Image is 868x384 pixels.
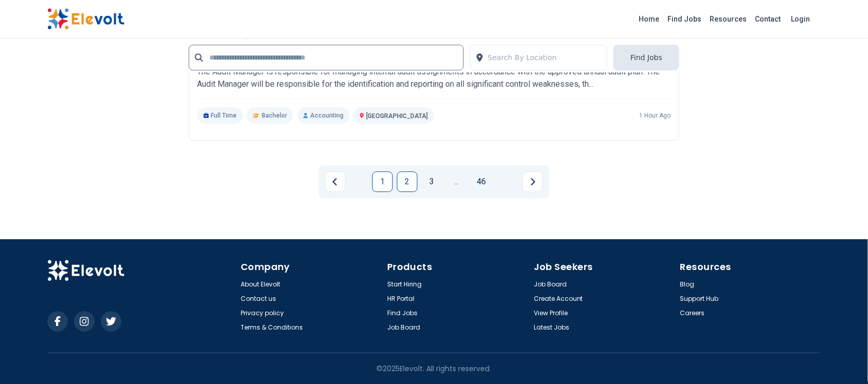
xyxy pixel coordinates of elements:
[325,171,543,192] ul: Pagination
[197,66,671,90] p: The Audit Manager is responsible for managing internal audit assignments in accordance with the a...
[241,309,284,317] a: Privacy policy
[372,171,393,192] a: Page 1 is your current page
[785,9,817,29] a: Login
[377,363,492,374] p: © 2025 Elevolt. All rights reserved.
[534,280,567,289] a: Job Board
[197,107,243,124] p: Full Time
[680,260,821,274] h4: Resources
[366,112,428,120] span: [GEOGRAPHIC_DATA]
[422,171,442,192] a: Page 3
[241,260,381,274] h4: Company
[534,323,569,332] a: Latest Jobs
[706,11,751,27] a: Resources
[471,171,492,192] a: Page 46
[387,280,422,289] a: Start Hiring
[47,8,124,30] img: Elevolt
[534,260,674,274] h4: Job Seekers
[387,295,414,303] a: HR Portal
[446,171,467,192] a: Jump forward
[387,260,528,274] h4: Products
[325,171,346,192] a: Previous page
[241,280,280,289] a: About Elevolt
[387,309,418,317] a: Find Jobs
[397,171,418,192] a: Page 2
[534,295,583,303] a: Create Account
[297,107,350,124] p: Accounting
[241,323,303,332] a: Terms & Conditions
[664,11,706,27] a: Find Jobs
[680,309,705,317] a: Careers
[680,295,719,303] a: Support Hub
[613,45,679,70] button: Find Jobs
[262,111,287,120] span: Bachelor
[751,11,785,27] a: Contact
[241,295,276,303] a: Contact us
[635,11,664,27] a: Home
[534,309,568,317] a: View Profile
[639,111,671,120] p: 1 hour ago
[522,171,543,192] a: Next page
[197,34,671,124] a: Equity BankAudit ManagerEquity BankThe Audit Manager is responsible for managing internal audit a...
[47,260,124,281] img: Elevolt
[680,280,695,289] a: Blog
[387,323,420,332] a: Job Board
